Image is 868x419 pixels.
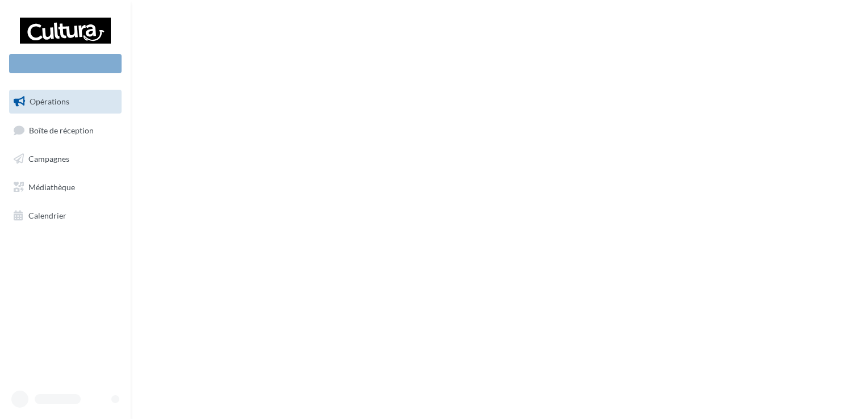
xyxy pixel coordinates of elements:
span: Médiathèque [28,182,75,192]
span: Campagnes [28,154,69,164]
span: Opérations [30,97,69,106]
a: Calendrier [7,204,124,228]
a: Campagnes [7,147,124,171]
a: Opérations [7,90,124,114]
a: Boîte de réception [7,118,124,143]
div: Nouvelle campagne [9,54,122,73]
span: Boîte de réception [29,125,94,135]
span: Calendrier [28,210,66,220]
a: Médiathèque [7,175,124,199]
